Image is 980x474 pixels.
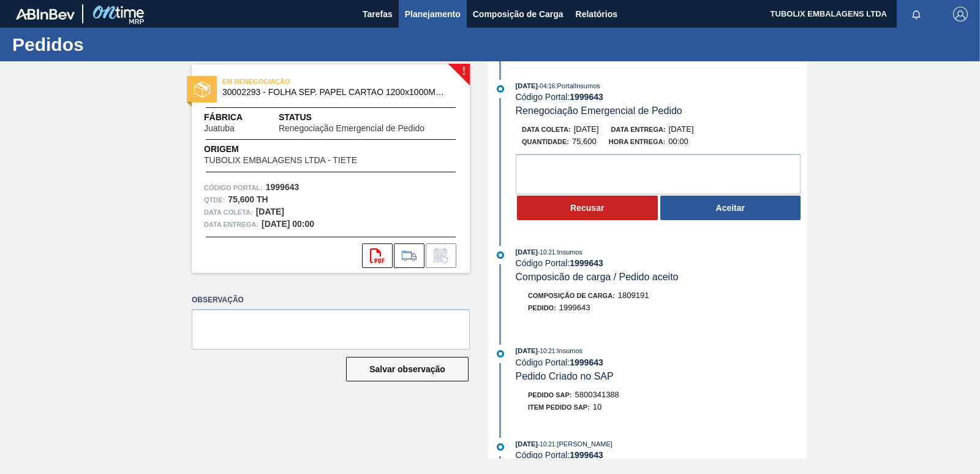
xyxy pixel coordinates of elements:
[497,350,504,357] img: atual
[516,347,538,354] span: [DATE]
[528,304,556,312] span: Pedido :
[574,124,599,134] span: [DATE]
[618,291,649,300] span: 1809191
[516,82,538,90] span: [DATE]
[953,7,968,21] img: Logout
[204,182,263,194] span: Código Portal:
[405,7,461,21] span: Planejamento
[204,124,235,133] span: Juatuba
[593,402,601,411] span: 10
[576,7,617,21] span: Relatórios
[572,137,597,146] span: 75,600
[222,75,394,88] span: EM RENEGOCIAÇÃO
[669,124,694,134] span: [DATE]
[516,440,538,448] span: [DATE]
[516,450,807,460] div: Código Portal:
[16,9,75,20] img: TNhmsLtSVTkK8tSr43FrP2fwEKptu5GPRR3wAAAABJRU5ErkJggg==
[555,440,612,448] span: : [PERSON_NAME]
[228,194,268,204] strong: 75,600 TH
[204,194,225,206] span: Qtde :
[517,196,658,220] button: Recusar
[538,348,555,354] span: - 10:21
[362,243,393,268] div: Abrir arquivo PDF
[522,138,569,145] span: Quantidade :
[559,303,590,312] span: 1999643
[570,92,603,102] strong: 1999643
[12,37,230,52] h1: Pedidos
[555,248,582,256] span: : Insumos
[262,219,314,229] strong: [DATE] 00:00
[522,126,571,133] span: Data coleta:
[204,206,253,218] span: Data coleta:
[204,111,273,124] span: Fábrica
[204,218,258,231] span: Data entrega:
[473,7,563,21] span: Composição de Carga
[528,292,615,299] span: Composição de Carga :
[516,105,682,116] span: Renegociação Emergencial de Pedido
[516,357,807,367] div: Código Portal:
[497,443,504,451] img: atual
[611,126,666,133] span: Data entrega:
[266,182,300,192] strong: 1999643
[538,441,555,448] span: - 10:21
[570,258,603,268] strong: 1999643
[575,390,619,399] span: 5800341388
[528,403,590,411] span: Item pedido SAP:
[204,143,392,156] span: Origem
[668,137,688,146] span: 00:00
[555,347,582,354] span: : Insumos
[516,248,538,256] span: [DATE]
[570,450,603,460] strong: 1999643
[609,138,666,145] span: Hora Entrega :
[516,371,614,381] span: Pedido Criado no SAP
[516,272,679,282] span: Composicão de carga / Pedido aceito
[516,258,807,268] div: Código Portal:
[516,92,807,102] div: Código Portal:
[256,207,284,216] strong: [DATE]
[538,83,555,90] span: - 04:16
[192,291,470,309] label: Observação
[555,82,600,90] span: : PortalInsumos
[346,357,469,381] button: Salvar observação
[660,196,801,220] button: Aceitar
[394,243,424,268] div: Ir para Composição de Carga
[497,85,504,93] img: atual
[538,249,555,256] span: - 10:21
[194,82,210,97] img: status
[570,357,603,367] strong: 1999643
[497,251,504,259] img: atual
[426,243,456,268] div: Informar alteração no pedido
[897,6,936,23] button: Notificações
[363,7,393,21] span: Tarefas
[222,88,445,97] span: 30002293 - FOLHA SEP. PAPEL CARTAO 1200x1000M 350g
[279,124,424,133] span: Renegociação Emergencial de Pedido
[279,111,458,124] span: Status
[204,156,357,165] span: TUBOLIX EMBALAGENS LTDA - TIETE
[528,391,572,399] span: Pedido SAP:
